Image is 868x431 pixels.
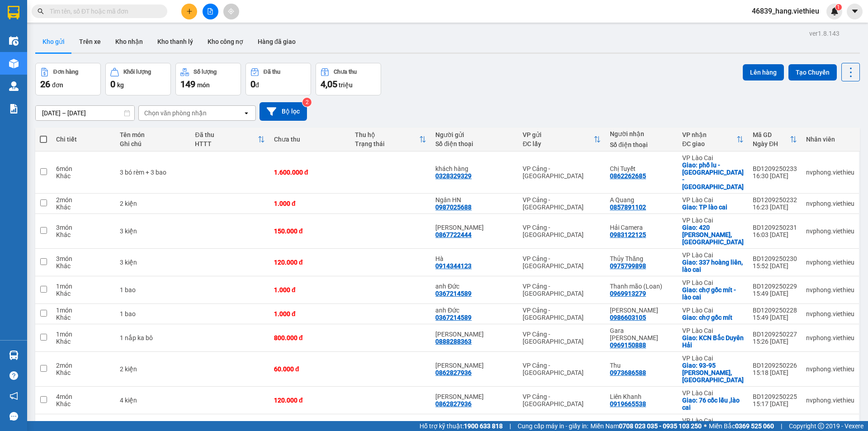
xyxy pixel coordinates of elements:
[274,227,346,235] div: 150.000 đ
[806,310,854,317] div: nvphong.viethieu
[682,259,744,273] div: Giao: 337 hoàng liên, lào cai
[56,314,111,321] div: Khác
[195,140,258,147] div: HTTT
[274,169,346,176] div: 1.600.000 đ
[682,307,744,314] div: VP Lào Cai
[682,204,744,211] div: Giao: TP lào cai
[806,200,854,207] div: nvphong.viethieu
[8,6,19,19] img: logo-vxr
[203,4,218,19] button: file-add
[509,421,511,431] span: |
[274,259,346,266] div: 120.000 đ
[435,290,472,297] div: 0367214589
[420,421,503,431] span: Hỗ trợ kỹ thuật:
[9,350,19,360] img: warehouse-icon
[274,286,346,294] div: 1.000 đ
[56,283,111,290] div: 1 món
[523,131,594,138] div: VP gửi
[806,286,854,294] div: nvphong.viethieu
[120,259,186,266] div: 3 kiện
[753,262,797,270] div: 15:52 [DATE]
[197,81,210,89] span: món
[223,4,239,19] button: aim
[117,81,124,89] span: kg
[435,338,472,345] div: 0888288363
[682,397,744,411] div: Giao: 76 cốc lếu ,lào cai
[120,140,186,147] div: Ghi chú
[518,421,588,431] span: Cung cấp máy in - giấy in:
[682,334,744,349] div: Giao: KCN Bắc Duyên Hải
[110,79,115,90] span: 0
[610,204,646,211] div: 0857891102
[837,4,840,10] span: 1
[175,63,241,95] button: Số lượng149món
[195,131,258,138] div: Đã thu
[435,369,472,376] div: 0862827936
[523,140,594,147] div: ĐC lấy
[316,63,381,95] button: Chưa thu4,05 triệu
[56,196,111,204] div: 2 món
[523,165,601,180] div: VP Cảng - [GEOGRAPHIC_DATA]
[682,279,744,286] div: VP Lào Cai
[56,204,111,211] div: Khác
[56,307,111,314] div: 1 món
[610,141,673,148] div: Số điện thoại
[56,331,111,338] div: 1 món
[806,136,854,143] div: Nhân viên
[56,362,111,369] div: 2 món
[120,227,186,235] div: 3 kiện
[9,104,19,114] img: solution-icon
[678,128,748,152] th: Toggle SortBy
[753,290,797,297] div: 15:49 [DATE]
[259,102,307,121] button: Bộ lọc
[745,5,826,17] span: 46839_hang.viethieu
[709,421,774,431] span: Miền Bắc
[523,307,601,321] div: VP Cảng - [GEOGRAPHIC_DATA]
[753,307,797,314] div: BD1209250228
[610,400,646,407] div: 0919665538
[610,172,646,180] div: 0862262685
[435,262,472,270] div: 0914344123
[435,140,514,147] div: Số điện thoại
[35,31,72,52] button: Kho gửi
[435,283,514,290] div: anh Đức
[851,7,859,15] span: caret-down
[523,393,601,407] div: VP Cảng - [GEOGRAPHIC_DATA]
[56,393,111,400] div: 4 món
[120,397,186,404] div: 4 kiện
[806,259,854,266] div: nvphong.viethieu
[53,69,78,75] div: Đơn hàng
[610,262,646,270] div: 0975799898
[753,338,797,345] div: 15:26 [DATE]
[682,131,736,138] div: VP nhận
[753,314,797,321] div: 15:49 [DATE]
[753,172,797,180] div: 16:30 [DATE]
[753,362,797,369] div: BD1209250226
[610,224,673,231] div: Hải Camera
[350,128,431,152] th: Toggle SortBy
[180,79,195,90] span: 149
[123,69,151,75] div: Khối lượng
[610,307,673,314] div: Lan Tâm
[523,283,601,297] div: VP Cảng - [GEOGRAPHIC_DATA]
[274,136,346,143] div: Chưa thu
[682,140,736,147] div: ĐC giao
[321,79,337,90] span: 4,05
[9,392,18,400] span: notification
[610,327,673,341] div: Gara Lưu Bằng
[144,109,207,118] div: Chọn văn phòng nhận
[735,422,774,430] strong: 0369 525 060
[682,154,744,161] div: VP Lào Cai
[334,69,357,75] div: Chưa thu
[682,217,744,224] div: VP Lào Cai
[753,196,797,204] div: BD1209250232
[40,79,50,90] span: 26
[847,4,863,19] button: caret-down
[523,331,601,345] div: VP Cảng - [GEOGRAPHIC_DATA]
[435,400,472,407] div: 0862827936
[809,28,840,38] div: ver 1.8.143
[523,362,601,376] div: VP Cảng - [GEOGRAPHIC_DATA]
[435,204,472,211] div: 0987025688
[9,412,18,421] span: message
[9,36,19,46] img: warehouse-icon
